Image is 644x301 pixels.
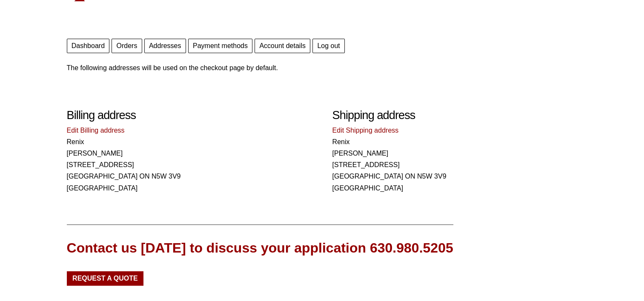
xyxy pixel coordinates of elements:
[67,271,144,286] a: Request a Quote
[67,127,125,134] a: Edit Billing address
[188,39,252,53] a: Payment methods
[144,39,186,53] a: Addresses
[67,62,578,74] p: The following addresses will be used on the checkout page by default.
[67,108,312,122] h2: Billing address
[67,37,578,53] nav: Account pages
[312,39,345,53] a: Log out
[255,39,310,53] a: Account details
[332,127,399,134] a: Edit Shipping address
[112,39,142,53] a: Orders
[67,136,312,194] address: Renix [PERSON_NAME] [STREET_ADDRESS] [GEOGRAPHIC_DATA] ON N5W 3V9 [GEOGRAPHIC_DATA]
[72,275,138,282] span: Request a Quote
[332,108,578,122] h2: Shipping address
[332,136,578,194] address: Renix [PERSON_NAME] [STREET_ADDRESS] [GEOGRAPHIC_DATA] ON N5W 3V9 [GEOGRAPHIC_DATA]
[67,39,110,53] a: Dashboard
[67,239,453,258] div: Contact us [DATE] to discuss your application 630.980.5205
